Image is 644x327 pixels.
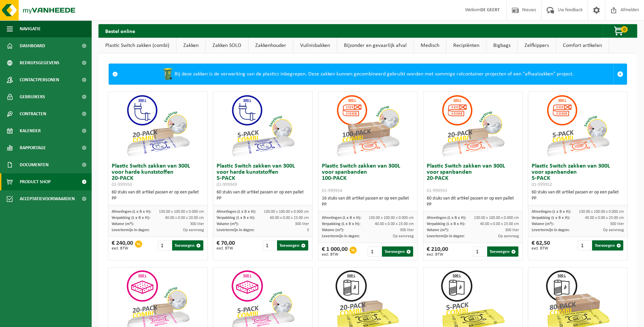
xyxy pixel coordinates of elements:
[322,202,414,208] div: PP
[20,37,45,54] span: Dashboard
[532,216,570,220] span: Verpakking (L x B x H):
[579,210,624,214] span: 130.00 x 100.00 x 0.000 cm
[427,163,519,194] h3: Plastic Switch zakken van 300L voor spanbanden 20-PACK
[427,195,519,208] div: 60 stuks van dit artikel passen er op een pallet
[20,20,41,37] span: Navigatie
[217,246,235,251] span: excl. BTW
[165,216,204,220] span: 40.00 x 0.00 x 20.00 cm
[264,210,309,214] span: 130.00 x 100.00 x 0.000 cm
[473,246,486,257] input: 1
[603,24,637,38] button: 0
[322,234,360,238] span: Levertermijn in dagen:
[217,222,239,226] span: Volume (m³):
[532,222,554,226] span: Volume (m³):
[112,163,204,188] h3: Plastic Switch zakken van 300L voor harde kunststoffen 20-PACK
[532,246,550,251] span: excl. BTW
[382,246,413,257] button: Toevoegen
[183,228,204,232] span: Op aanvraag
[217,195,309,202] div: PP
[427,228,449,232] span: Volume (m³):
[206,38,248,53] a: Zakken SOLO
[486,38,517,53] a: Bigbags
[480,222,519,226] span: 40.00 x 0.00 x 23.00 cm
[322,188,342,193] span: 01-999954
[427,188,447,193] span: 01-999953
[20,88,45,105] span: Gebruikers
[307,228,309,232] span: 3
[532,210,571,214] span: Afmetingen (L x B x H):
[518,38,556,53] a: Zelfkippers
[112,246,133,251] span: excl. BTW
[112,222,134,226] span: Volume (m³):
[112,210,151,214] span: Afmetingen (L x B x H):
[322,163,414,194] h3: Plastic Switch zakken van 300L voor spanbanden 100-PACK
[532,240,550,251] div: € 62,50
[414,38,446,53] a: Medisch
[159,210,204,214] span: 130.00 x 100.00 x 0.000 cm
[229,92,297,160] img: 01-999949
[427,253,448,257] span: excl. BTW
[217,182,237,187] span: 01-999949
[190,222,204,226] span: 300 liter
[427,202,519,208] div: PP
[112,216,150,220] span: Verpakking (L x B x H):
[98,24,142,37] h2: Bestel online
[532,228,569,232] span: Levertermijn in dagen:
[322,195,414,208] div: 16 stuks van dit artikel passen er op een pallet
[532,189,624,202] div: 60 stuks van dit artikel passen er op een pallet
[217,163,309,188] h3: Plastic Switch zakken van 300L voor harde kunststoffen 5-PACK
[480,7,500,13] strong: DE GEERT
[621,26,628,33] span: 0
[610,222,624,226] span: 300 liter
[20,105,46,122] span: Contracten
[427,234,464,238] span: Levertermijn in dagen:
[293,38,337,53] a: Vuilnisbakken
[121,64,613,84] div: Bij deze zakken is de verwerking van de plastics inbegrepen. Deze zakken kunnen gecombineerd gebr...
[369,216,414,220] span: 130.00 x 100.00 x 0.000 cm
[578,240,591,251] input: 1
[20,190,75,207] span: Acceptatievoorwaarden
[337,38,413,53] a: Bijzonder en gevaarlijk afval
[124,92,192,160] img: 01-999950
[322,216,361,220] span: Afmetingen (L x B x H):
[112,182,132,187] span: 01-999950
[277,240,308,251] button: Toevoegen
[400,228,414,232] span: 300 liter
[427,216,466,220] span: Afmetingen (L x B x H):
[217,210,256,214] span: Afmetingen (L x B x H):
[322,222,360,226] span: Verpakking (L x B x H):
[295,222,309,226] span: 300 liter
[20,54,59,71] span: Bedrijfsgegevens
[172,240,203,251] button: Toevoegen
[322,246,348,257] div: € 1 000,00
[249,38,293,53] a: Zakkenhouder
[322,253,348,257] span: excl. BTW
[439,92,507,160] img: 01-999953
[544,92,612,160] img: 01-999952
[474,216,519,220] span: 130.00 x 100.00 x 0.000 cm
[446,38,486,53] a: Recipiënten
[20,139,46,156] span: Rapportage
[112,195,204,202] div: PP
[603,228,624,232] span: Op aanvraag
[20,156,49,173] span: Documenten
[556,38,609,53] a: Comfort artikelen
[505,228,519,232] span: 300 liter
[217,216,255,220] span: Verpakking (L x B x H):
[98,38,176,53] a: Plastic Switch zakken (combi)
[177,38,205,53] a: Zakken
[532,195,624,202] div: PP
[158,240,171,251] input: 1
[20,71,59,88] span: Contactpersonen
[498,234,519,238] span: Op aanvraag
[263,240,276,251] input: 1
[532,163,624,188] h3: Plastic Switch zakken van 300L voor spanbanden 5-PACK
[112,189,204,202] div: 60 stuks van dit artikel passen er op een pallet
[334,92,402,160] img: 01-999954
[112,240,133,251] div: € 240,00
[161,67,174,81] img: WB-0240-HPE-GN-50.png
[427,222,465,226] span: Verpakking (L x B x H):
[217,240,235,251] div: € 70,00
[375,222,414,226] span: 40.00 x 0.00 x 23.00 cm
[217,189,309,202] div: 60 stuks van dit artikel passen er op een pallet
